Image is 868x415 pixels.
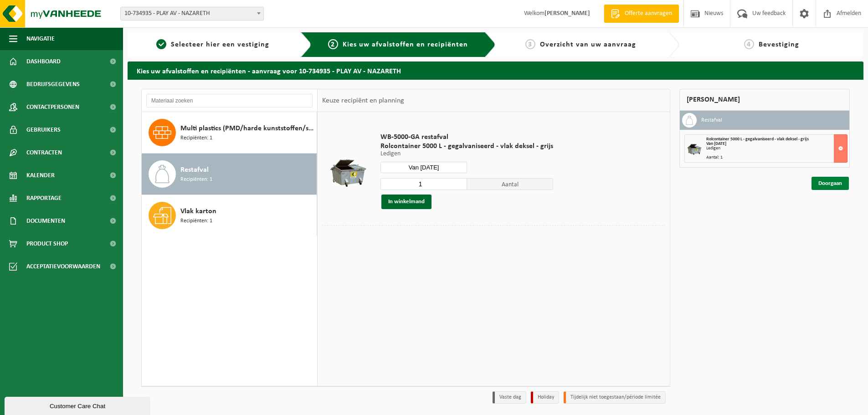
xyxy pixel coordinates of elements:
span: Product Shop [26,232,68,255]
strong: Van [DATE] [706,141,726,146]
span: Recipiënten: 1 [180,175,212,184]
li: Tijdelijk niet toegestaan/période limitée [564,391,666,404]
a: 1Selecteer hier een vestiging [132,39,293,50]
strong: [PERSON_NAME] [544,10,590,17]
span: 1 [156,39,166,49]
span: Selecteer hier een vestiging [171,41,269,48]
button: Multi plastics (PMD/harde kunststoffen/spanbanden/EPS/folie naturel/folie gemengd) Recipiënten: 1 [142,112,317,154]
h3: Restafval [701,113,722,128]
span: Vlak karton [180,206,216,217]
li: Vaste dag [493,391,526,404]
li: Holiday [531,391,559,404]
input: Selecteer datum [380,162,467,173]
span: 2 [328,39,338,49]
span: Navigatie [26,27,55,50]
button: In winkelmand [381,195,431,209]
span: Kies uw afvalstoffen en recipiënten [343,41,468,48]
iframe: chat widget [5,395,152,415]
div: Ledigen [706,146,847,151]
button: Vlak karton Recipiënten: 1 [142,195,317,236]
span: Bevestiging [759,41,799,48]
button: Restafval Recipiënten: 1 [142,154,317,195]
span: Dashboard [26,50,61,73]
span: Kalender [26,164,55,187]
span: 10-734935 - PLAY AV - NAZARETH [120,7,264,20]
span: Documenten [26,210,65,232]
span: Aantal [467,178,554,190]
span: Offerte aanvragen [622,9,674,18]
span: WB-5000-GA restafval [380,133,553,142]
span: Acceptatievoorwaarden [26,255,100,278]
div: [PERSON_NAME] [679,89,850,111]
span: Multi plastics (PMD/harde kunststoffen/spanbanden/EPS/folie naturel/folie gemengd) [180,123,314,134]
span: Overzicht van uw aanvraag [540,41,636,48]
span: Gebruikers [26,118,61,141]
span: Restafval [180,164,209,175]
div: Aantal: 1 [706,155,847,160]
span: 10-734935 - PLAY AV - NAZARETH [121,7,263,20]
span: Rapportage [26,187,62,210]
span: Contactpersonen [26,96,79,118]
span: Bedrijfsgegevens [26,73,80,96]
span: 4 [744,39,754,49]
span: Rolcontainer 5000 L - gegalvaniseerd - vlak deksel - grijs [706,137,809,142]
span: Rolcontainer 5000 L - gegalvaniseerd - vlak deksel - grijs [380,142,553,151]
input: Materiaal zoeken [146,94,313,108]
span: Recipiënten: 1 [180,217,212,225]
span: Recipiënten: 1 [180,134,212,143]
p: Ledigen [380,151,553,157]
a: Offerte aanvragen [604,5,679,23]
h2: Kies uw afvalstoffen en recipiënten - aanvraag voor 10-734935 - PLAY AV - NAZARETH [128,61,863,79]
div: Keuze recipiënt en planning [318,89,409,112]
span: 3 [525,39,535,49]
a: Doorgaan [812,177,849,190]
span: Contracten [26,141,62,164]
